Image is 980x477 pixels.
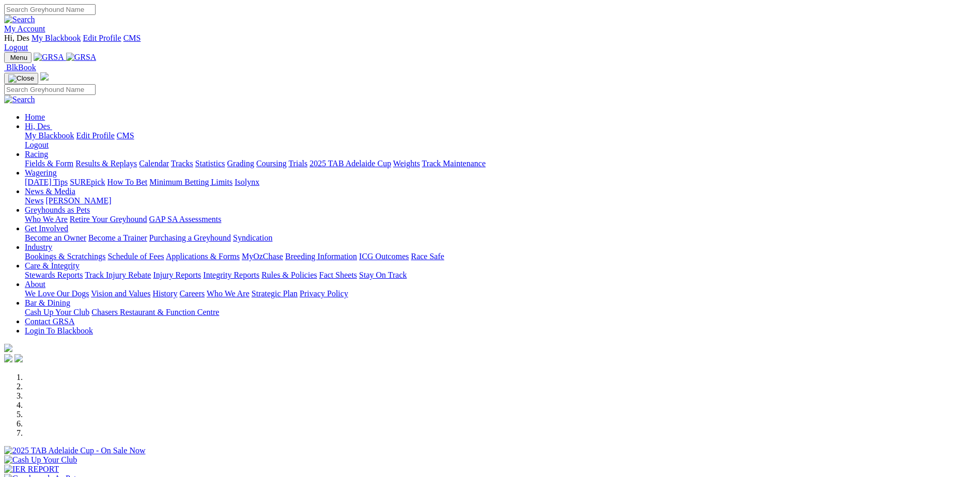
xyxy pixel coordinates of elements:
[25,298,70,307] a: Bar & Dining
[359,252,409,261] a: ICG Outcomes
[309,159,391,168] a: 2025 TAB Adelaide Cup
[76,131,115,140] a: Edit Profile
[25,289,976,298] div: About
[45,196,111,205] a: [PERSON_NAME]
[25,233,86,242] a: Become an Owner
[25,280,45,289] a: About
[75,159,137,168] a: Results & Replays
[91,289,150,298] a: Vision and Values
[88,233,147,242] a: Become a Trainer
[14,354,23,362] img: twitter.svg
[422,159,486,168] a: Track Maintenance
[195,159,225,168] a: Statistics
[83,34,121,42] a: Edit Profile
[207,289,250,298] a: Who We Are
[6,63,36,72] span: BlkBook
[4,446,146,455] img: 2025 TAB Adelaide Cup - On Sale Now
[25,140,49,149] a: Logout
[25,122,50,131] span: Hi, Des
[4,455,77,465] img: Cash Up Your Club
[4,52,32,63] button: Toggle navigation
[25,178,976,187] div: Wagering
[25,168,57,177] a: Wagering
[8,74,34,83] img: Close
[4,43,28,52] a: Logout
[91,308,219,316] a: Chasers Restaurant & Function Centre
[149,178,232,186] a: Minimum Betting Limits
[32,34,81,42] a: My Blackbook
[300,289,348,298] a: Privacy Policy
[25,271,976,280] div: Care & Integrity
[233,233,272,242] a: Syndication
[25,122,52,131] a: Hi, Des
[25,261,80,270] a: Care & Integrity
[25,308,89,316] a: Cash Up Your Club
[227,159,254,168] a: Grading
[139,159,169,168] a: Calendar
[149,233,231,242] a: Purchasing a Greyhound
[393,159,420,168] a: Weights
[25,308,976,317] div: Bar & Dining
[261,271,317,279] a: Rules & Policies
[4,465,59,474] img: IER REPORT
[359,271,407,279] a: Stay On Track
[25,233,976,243] div: Get Involved
[70,178,105,186] a: SUREpick
[4,15,35,24] img: Search
[25,131,976,150] div: Hi, Des
[25,196,43,205] a: News
[25,187,75,196] a: News & Media
[4,84,96,95] input: Search
[153,271,201,279] a: Injury Reports
[149,215,222,224] a: GAP SA Assessments
[25,215,68,224] a: Who We Are
[117,131,134,140] a: CMS
[25,215,976,224] div: Greyhounds as Pets
[319,271,357,279] a: Fact Sheets
[25,113,45,121] a: Home
[242,252,283,261] a: MyOzChase
[25,252,976,261] div: Industry
[25,150,48,158] a: Racing
[285,252,357,261] a: Breeding Information
[235,178,259,186] a: Isolynx
[25,326,93,335] a: Login To Blackbook
[4,24,45,33] a: My Account
[4,344,12,352] img: logo-grsa-white.png
[25,159,73,168] a: Fields & Form
[152,289,177,298] a: History
[66,53,97,62] img: GRSA
[25,317,74,326] a: Contact GRSA
[4,34,976,52] div: My Account
[25,178,68,186] a: [DATE] Tips
[4,95,35,104] img: Search
[25,224,68,233] a: Get Involved
[25,205,90,214] a: Greyhounds as Pets
[25,243,52,251] a: Industry
[40,72,49,81] img: logo-grsa-white.png
[166,252,240,261] a: Applications & Forms
[25,131,74,140] a: My Blackbook
[171,159,193,168] a: Tracks
[288,159,307,168] a: Trials
[411,252,444,261] a: Race Safe
[4,73,38,84] button: Toggle navigation
[10,54,27,61] span: Menu
[4,4,96,15] input: Search
[203,271,259,279] a: Integrity Reports
[4,354,12,362] img: facebook.svg
[25,159,976,168] div: Racing
[107,178,148,186] a: How To Bet
[70,215,147,224] a: Retire Your Greyhound
[25,289,89,298] a: We Love Our Dogs
[4,63,36,72] a: BlkBook
[25,196,976,205] div: News & Media
[25,271,83,279] a: Stewards Reports
[256,159,287,168] a: Coursing
[252,289,298,298] a: Strategic Plan
[4,34,29,42] span: Hi, Des
[123,34,141,42] a: CMS
[85,271,151,279] a: Track Injury Rebate
[34,53,64,62] img: GRSA
[179,289,205,298] a: Careers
